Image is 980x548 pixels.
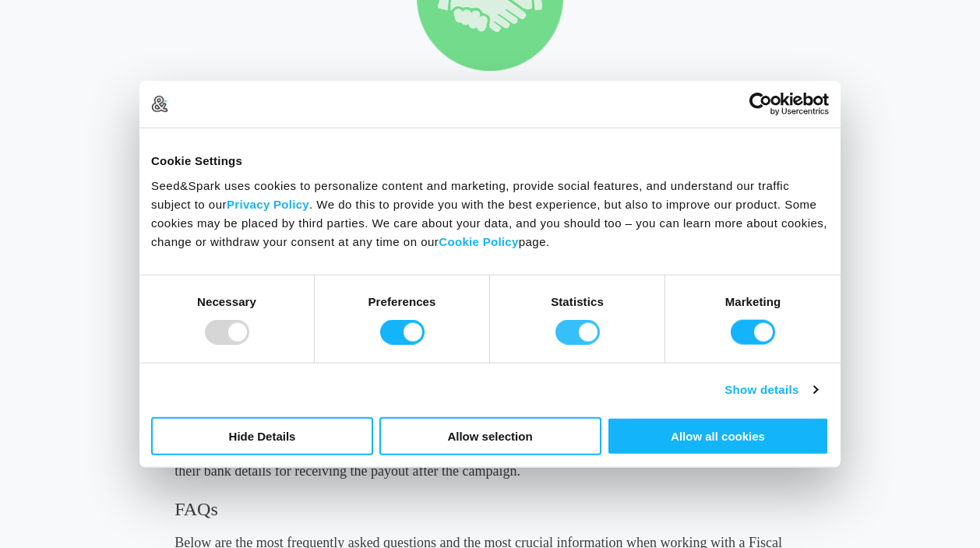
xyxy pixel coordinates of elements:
[607,416,829,455] button: Allow all cookies
[724,381,817,399] a: Show details
[151,95,168,112] img: logo
[227,197,309,210] a: Privacy Policy
[693,93,829,116] a: Usercentrics Cookiebot - opens in a new window
[151,176,829,251] div: Seed&Spark uses cookies to personalize content and marketing, provide social features, and unders...
[439,234,518,248] a: Cookie Policy
[725,295,781,308] strong: Marketing
[151,416,373,455] button: Hide Details
[151,152,829,170] div: Cookie Settings
[197,295,256,308] strong: Necessary
[551,295,604,308] strong: Statistics
[174,497,806,522] h3: FAQs
[368,295,436,308] strong: Preferences
[379,416,601,455] button: Allow selection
